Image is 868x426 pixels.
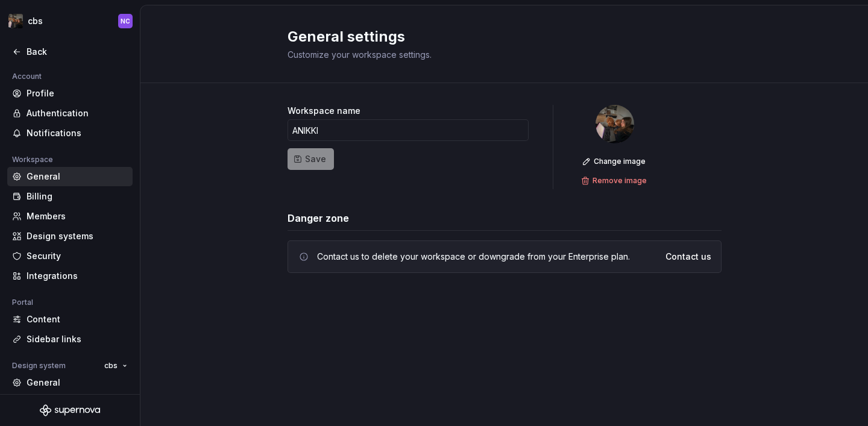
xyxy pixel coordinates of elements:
div: Back [27,46,128,58]
a: Sidebar links [7,330,133,349]
span: Remove image [593,176,647,186]
svg: Supernova Logo [40,404,100,416]
div: Workspace [7,152,58,167]
a: Members [7,393,133,412]
img: 6406f678-1b55-468d-98ac-69dd53595fce.png [8,14,23,28]
div: Content [27,313,128,325]
div: General [27,171,128,183]
span: Change image [594,157,646,166]
div: Integrations [27,270,128,282]
a: Profile [7,84,133,103]
span: Customize your workspace settings. [288,49,432,60]
label: Workspace name [288,105,360,117]
span: cbs [104,361,118,371]
a: Authentication [7,104,133,123]
a: Members [7,207,133,226]
h2: General settings [288,27,707,46]
div: Sidebar links [27,333,128,345]
div: NC [121,16,130,26]
div: Contact us to delete your workspace or downgrade from your Enterprise plan. [317,251,630,263]
div: Security [27,250,128,262]
div: Design system [7,359,71,373]
img: 6406f678-1b55-468d-98ac-69dd53595fce.png [596,105,634,143]
a: Contact us [665,251,711,263]
a: Back [7,42,133,61]
a: Notifications [7,124,133,143]
div: Notifications [27,127,128,139]
button: Change image [579,153,651,170]
div: Profile [27,87,128,99]
div: Account [7,69,46,84]
a: Integrations [7,266,133,286]
a: Security [7,246,133,266]
div: cbs [28,15,43,27]
a: Billing [7,187,133,206]
a: Content [7,310,133,329]
div: Portal [7,295,38,310]
a: General [7,373,133,392]
a: General [7,167,133,186]
div: Design systems [27,230,128,242]
button: cbsNC [2,8,137,34]
div: Authentication [27,107,128,119]
div: Members [27,210,128,222]
h3: Danger zone [288,211,349,225]
a: Design systems [7,227,133,246]
button: Remove image [577,172,652,189]
div: General [27,377,128,389]
div: Billing [27,190,128,202]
